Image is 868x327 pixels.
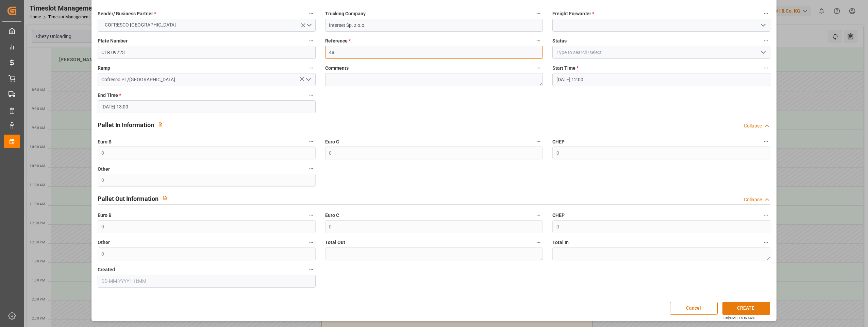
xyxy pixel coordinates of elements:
[325,212,339,219] span: Euro C
[325,10,366,17] span: Trucking Company
[98,138,112,145] span: Euro B
[762,137,770,146] button: CHEP
[534,9,543,18] button: Trucking Company
[101,21,179,29] span: COFRESCO [GEOGRAPHIC_DATA]
[552,138,565,145] span: CHEP
[307,211,316,220] button: Euro B
[325,138,339,145] span: Euro C
[98,92,121,99] span: End Time
[154,118,167,131] button: View description
[303,74,313,85] button: open menu
[670,302,718,315] button: Cancel
[722,302,770,315] button: CREATE
[98,120,154,130] h2: Pallet In Information
[307,265,316,274] button: Created
[98,166,110,173] span: Other
[307,91,316,100] button: End Time *
[744,196,762,203] div: Collapse
[552,10,594,17] span: Freight Forwarder
[98,239,110,246] span: Other
[98,194,158,203] h2: Pallet Out Information
[98,212,112,219] span: Euro B
[534,64,543,72] button: Comments
[325,239,345,246] span: Total Out
[98,65,110,72] span: Ramp
[307,9,316,18] button: Sender/ Business Partner *
[762,9,770,18] button: Freight Forwarder *
[98,266,115,273] span: Created
[98,10,156,17] span: Sender/ Business Partner
[307,64,316,72] button: Ramp
[552,37,567,45] span: Status
[98,73,316,86] input: Type to search/select
[534,238,543,247] button: Total Out
[552,239,569,246] span: Total In
[158,191,171,204] button: View description
[98,19,316,32] button: open menu
[325,65,349,72] span: Comments
[98,37,128,45] span: Plate Number
[307,238,316,247] button: Other
[534,211,543,220] button: Euro C
[552,212,565,219] span: CHEP
[758,47,768,58] button: open menu
[762,238,770,247] button: Total In
[758,20,768,31] button: open menu
[552,46,770,59] input: Type to search/select
[723,315,754,321] div: Ctrl/CMD + S to save
[307,164,316,173] button: Other
[98,100,316,113] input: DD-MM-YYYY HH:MM
[552,73,770,86] input: DD-MM-YYYY HH:MM
[762,64,770,72] button: Start Time *
[98,275,316,288] input: DD-MM-YYYY HH:MM
[762,36,770,45] button: Status
[307,137,316,146] button: Euro B
[552,65,579,72] span: Start Time
[762,211,770,220] button: CHEP
[307,36,316,45] button: Plate Number
[534,36,543,45] button: Reference *
[534,137,543,146] button: Euro C
[325,37,351,45] span: Reference
[744,122,762,130] div: Collapse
